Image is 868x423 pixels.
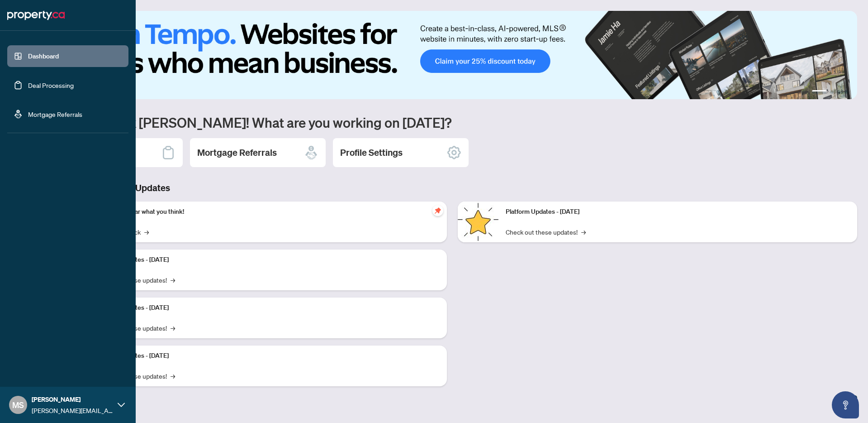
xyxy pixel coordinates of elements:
img: Slide 0 [47,11,857,99]
span: [PERSON_NAME][EMAIL_ADDRESS][DOMAIN_NAME] [32,405,113,415]
a: Deal Processing [28,81,74,89]
p: Platform Updates - [DATE] [95,255,440,265]
span: → [144,227,149,237]
span: → [171,371,175,381]
button: 2 [830,90,834,94]
img: logo [7,8,65,23]
button: 4 [844,90,848,94]
h2: Mortgage Referrals [197,146,277,159]
a: Dashboard [28,52,59,60]
span: pushpin [432,205,443,216]
p: We want to hear what you think! [95,207,440,217]
span: → [581,227,586,237]
h3: Brokerage & Industry Updates [47,182,857,194]
span: → [171,323,175,333]
span: [PERSON_NAME] [32,394,113,404]
span: → [171,275,175,285]
h1: Welcome back [PERSON_NAME]! What are you working on [DATE]? [47,114,857,131]
button: Open asap [832,391,859,418]
button: 3 [837,90,841,94]
a: Mortgage Referrals [28,110,82,118]
p: Platform Updates - [DATE] [95,351,440,361]
button: 1 [812,90,826,94]
p: Platform Updates - [DATE] [95,303,440,313]
h2: Profile Settings [340,146,403,159]
a: Check out these updates!→ [506,227,586,237]
span: MS [12,399,24,411]
p: Platform Updates - [DATE] [506,207,850,217]
img: Platform Updates - June 23, 2025 [458,202,498,242]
